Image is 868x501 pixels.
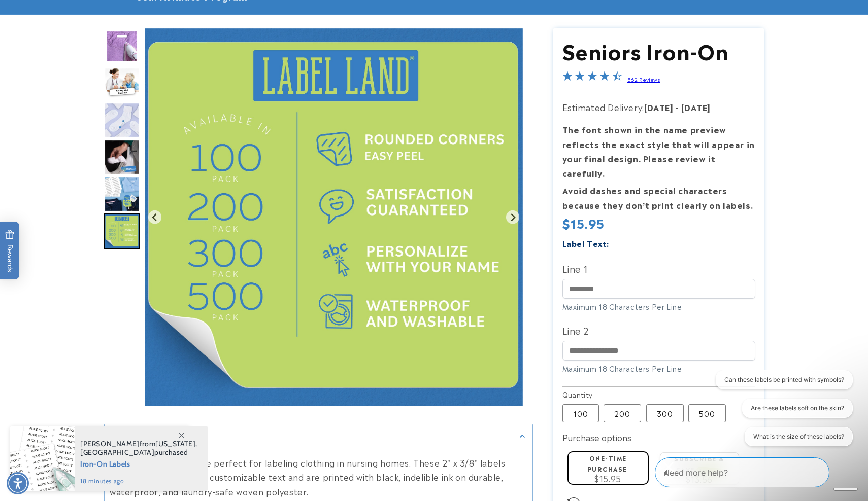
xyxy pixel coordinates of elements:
span: [GEOGRAPHIC_DATA] [80,448,154,457]
img: Nursing Home Iron-On - Label Land [104,102,140,138]
strong: Avoid dashes and special characters because they don’t print clearly on labels. [562,184,753,211]
label: 100 [562,404,599,422]
p: Laundry Safe Labels are perfect for labeling clothing in nursing homes. These 2" x 3/8" labels fe... [110,455,527,499]
label: Purchase options [562,431,631,443]
h1: Seniors Iron-On [562,37,755,63]
span: 4.4-star overall rating [562,72,622,84]
label: Label Text: [562,237,610,249]
img: Nurse with an elderly woman and an iron on label [104,67,140,99]
button: Previous slide [148,210,162,224]
strong: The font shown in the name preview reflects the exact style that will appear in your final design... [562,123,755,179]
div: Go to slide 1 [104,28,140,64]
iframe: Gorgias Floating Chat [655,453,858,491]
div: Go to slide 2 [104,65,140,101]
p: Estimated Delivery: [562,100,755,115]
span: [PERSON_NAME] [80,439,140,448]
div: Go to slide 4 [104,139,140,175]
div: Accessibility Menu [7,472,29,494]
label: Line 1 [562,260,755,276]
iframe: Gorgias live chat conversation starters [702,370,858,455]
label: 200 [604,404,641,422]
span: Iron-On Labels [80,457,197,470]
strong: [DATE] [644,101,674,113]
legend: Quantity [562,389,594,400]
div: Maximum 18 Characters Per Line [562,301,755,312]
span: Rewards [5,230,15,272]
div: Go to slide 3 [104,102,140,138]
label: Line 2 [562,322,755,338]
summary: Description [105,424,532,447]
span: [US_STATE] [155,439,195,448]
div: Go to slide 6 [104,213,140,249]
a: 562 Reviews - open in a new tab [627,76,660,83]
span: $15.95 [594,472,621,484]
strong: [DATE] [681,101,711,113]
strong: - [676,101,679,113]
span: 18 minutes ago [80,477,197,486]
span: $15.95 [562,213,605,232]
img: Nursing Home Iron-On - Label Land [145,28,523,406]
button: Go to first slide [506,210,520,224]
span: from , purchased [80,440,197,457]
label: 300 [646,404,684,422]
img: Iron on name label being ironed to shirt [104,30,140,62]
div: Go to slide 5 [104,176,140,212]
label: 500 [688,404,726,422]
div: Maximum 18 Characters Per Line [562,363,755,374]
label: One-time purchase [587,453,627,473]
